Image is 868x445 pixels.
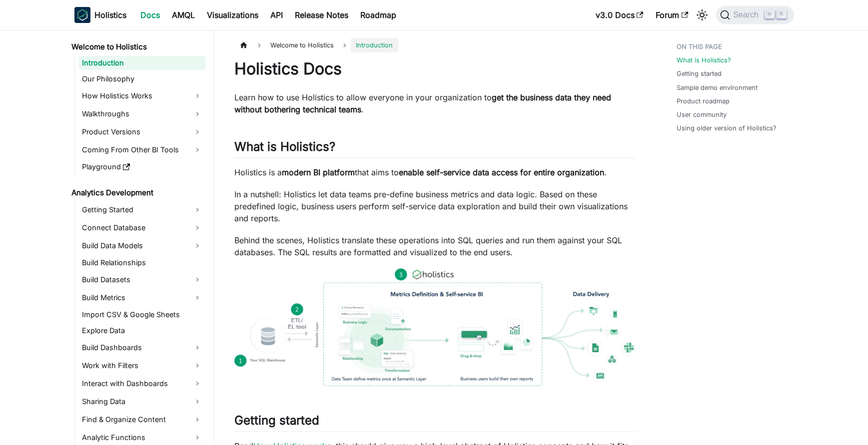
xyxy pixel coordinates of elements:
nav: Breadcrumbs [234,38,637,52]
a: Sharing Data [79,394,205,410]
p: In a nutshell: Holistics let data teams pre-define business metrics and data logic. Based on thes... [234,188,637,224]
a: Find & Organize Content [79,412,205,428]
a: Walkthroughs [79,106,205,122]
a: Roadmap [354,7,402,23]
a: Sample demo environment [677,83,758,92]
kbd: ⌘ [765,10,775,19]
button: Switch between dark and light mode (currently light mode) [694,7,710,23]
button: Search (Command+K) [716,6,794,24]
a: Welcome to Holistics [68,40,205,54]
a: Work with Filters [79,358,205,374]
a: Connect Database [79,220,205,236]
h1: Holistics Docs [234,59,637,79]
p: Learn how to use Holistics to allow everyone in your organization to . [234,91,637,115]
a: How Holistics Works [79,88,205,104]
a: Our Philosophy [79,72,205,86]
a: Release Notes [289,7,354,23]
a: AMQL [166,7,201,23]
a: Docs [134,7,166,23]
a: HolisticsHolistics [74,7,126,23]
a: Forum [650,7,694,23]
kbd: K [777,10,787,19]
a: Product roadmap [677,96,730,106]
a: v3.0 Docs [590,7,650,23]
a: Explore Data [79,324,205,338]
a: Visualizations [201,7,264,23]
a: Analytics Development [68,186,205,200]
p: Behind the scenes, Holistics translate these operations into SQL queries and run them against you... [234,234,637,258]
a: Build Relationships [79,256,205,270]
p: Holistics is a that aims to . [234,166,637,178]
a: Home page [234,38,253,52]
span: Introduction [351,38,398,52]
h2: Getting started [234,413,637,432]
a: Product Versions [79,124,205,140]
h2: What is Holistics? [234,139,637,158]
a: Getting Started [79,202,205,218]
a: Build Dashboards [79,340,205,356]
strong: enable self-service data access for entire organization [399,167,604,177]
a: Build Data Models [79,238,205,254]
a: Build Datasets [79,272,205,288]
span: Search [730,10,765,19]
a: Interact with Dashboards [79,376,205,392]
a: Introduction [79,56,205,70]
a: What is Holistics? [677,55,731,65]
a: User community [677,110,727,119]
strong: modern BI platform [282,167,355,177]
a: Import CSV & Google Sheets [79,308,205,322]
a: Playground [79,160,205,174]
img: Holistics [74,7,90,23]
a: Coming From Other BI Tools [79,142,205,158]
img: How Holistics fits in your Data Stack [234,268,637,386]
a: Build Metrics [79,290,205,306]
a: Using older version of Holistics? [677,123,777,133]
a: Getting started [677,69,722,78]
span: Welcome to Holistics [265,38,339,52]
a: API [264,7,289,23]
b: Holistics [94,9,126,21]
nav: Docs sidebar [64,30,214,445]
